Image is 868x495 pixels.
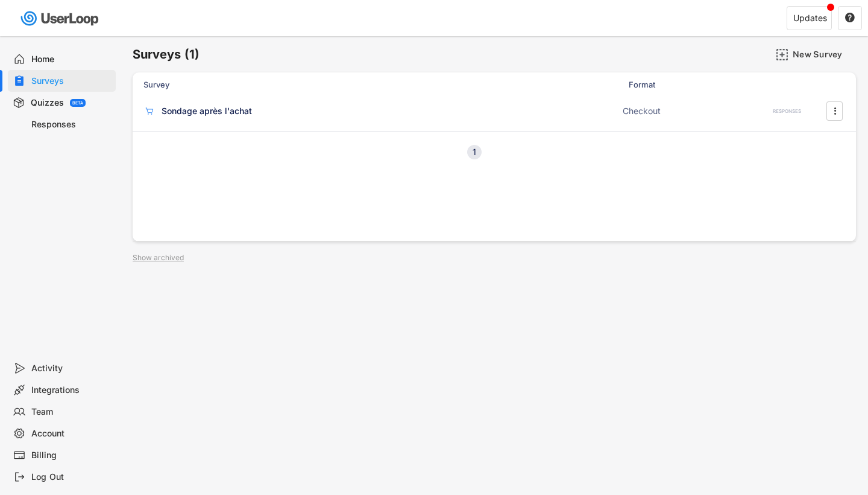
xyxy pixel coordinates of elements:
[162,105,252,117] div: Sondage après l'achat
[133,254,184,261] div: Show archived
[31,119,111,130] div: Responses
[31,471,111,483] div: Log Out
[31,97,64,109] div: Quizzes
[31,54,111,65] div: Home
[629,79,749,90] div: Format
[31,75,111,87] div: Surveys
[834,104,836,117] text: 
[72,101,83,105] div: BETA
[829,102,841,120] button: 
[31,406,111,418] div: Team
[793,14,827,22] div: Updates
[793,49,853,60] div: New Survey
[133,46,200,63] h6: Surveys (1)
[467,148,482,156] div: 1
[776,48,788,61] img: AddMajor.svg
[845,12,855,23] text: 
[623,105,743,117] div: Checkout
[31,385,111,396] div: Integrations
[773,108,801,115] div: RESPONSES
[143,79,621,90] div: Survey
[18,6,103,31] img: userloop-logo-01.svg
[31,428,111,439] div: Account
[844,13,855,24] button: 
[31,363,111,374] div: Activity
[31,450,111,461] div: Billing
